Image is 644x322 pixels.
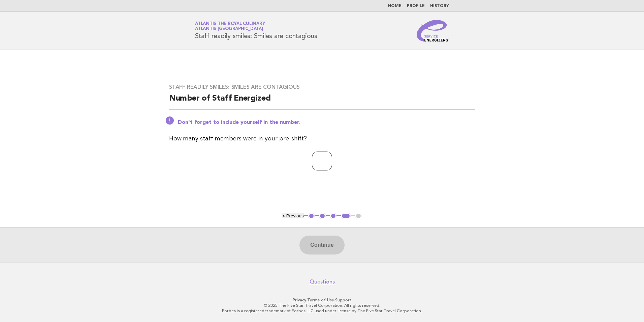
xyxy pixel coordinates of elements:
[178,119,475,126] p: Don't forget to include yourself in the number.
[308,213,315,219] button: 1
[282,213,303,218] button: < Previous
[116,308,528,314] p: Forbes is a registered trademark of Forbes LLC used under license by The Five Star Travel Corpora...
[307,298,334,302] a: Terms of Use
[116,297,528,303] p: · ·
[335,298,352,302] a: Support
[341,213,351,219] button: 4
[407,4,425,8] a: Profile
[388,4,401,8] a: Home
[310,278,335,285] a: Questions
[430,4,449,8] a: History
[417,20,449,42] img: Service Energizers
[169,134,475,143] p: How many staff members were in your pre-shift?
[169,84,475,90] h3: Staff readily smiles: Smiles are contagious
[293,298,306,302] a: Privacy
[195,22,317,39] h1: Staff readily smiles: Smiles are contagious
[195,27,263,31] span: Atlantis [GEOGRAPHIC_DATA]
[330,213,337,219] button: 3
[116,303,528,308] p: © 2025 The Five Star Travel Corporation. All rights reserved.
[319,213,326,219] button: 2
[169,93,475,110] h2: Number of Staff Energized
[195,22,265,31] a: Atlantis the Royal CulinaryAtlantis [GEOGRAPHIC_DATA]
